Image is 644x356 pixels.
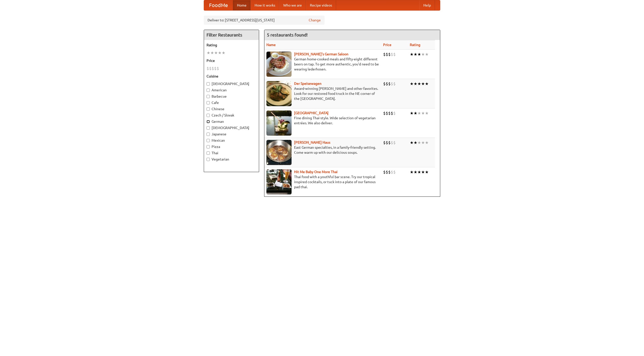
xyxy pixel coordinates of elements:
h4: Filter Restaurants [204,30,259,40]
input: Cafe [207,101,210,104]
a: Home [233,0,251,10]
ng-pluralize: 5 restaurants found! [267,32,308,37]
li: $ [393,81,396,87]
label: American [207,88,256,93]
label: Pizza [207,144,256,149]
h5: Price [207,58,256,63]
label: Czech / Slovak [207,113,256,118]
li: $ [386,169,388,175]
p: Fine dining Thai-style. Wide selection of vegetarian entrées. We also deliver. [266,115,379,126]
a: Change [309,18,321,23]
div: Deliver to: [STREET_ADDRESS][US_STATE] [204,16,325,25]
li: $ [383,140,386,145]
label: Thai [207,150,256,155]
h5: Cuisine [207,74,256,79]
label: [DEMOGRAPHIC_DATA] [207,125,256,130]
li: ★ [425,110,429,116]
input: Chinese [207,107,210,111]
input: Mexican [207,139,210,142]
li: $ [386,52,388,57]
li: ★ [414,52,417,57]
img: babythai.jpg [266,169,292,194]
li: $ [386,81,388,87]
a: [PERSON_NAME] Haus [294,140,330,144]
label: Cafe [207,100,256,105]
li: $ [388,52,391,57]
input: Vegetarian [207,158,210,161]
li: $ [386,110,388,116]
li: $ [217,66,219,71]
a: Price [383,43,391,47]
b: Hit Me Baby One More Thai [294,170,338,174]
li: ★ [410,140,414,145]
li: $ [393,52,396,57]
li: ★ [425,81,429,87]
li: ★ [417,169,421,175]
p: German home-cooked meals and fifty-eight different beers on tap. To get more authentic, you'd nee... [266,57,379,72]
li: $ [391,140,393,145]
li: ★ [421,140,425,145]
li: $ [388,169,391,175]
li: $ [383,169,386,175]
li: ★ [417,110,421,116]
li: ★ [214,50,218,56]
li: ★ [414,169,417,175]
li: $ [391,52,393,57]
li: ★ [421,81,425,87]
li: $ [393,169,396,175]
label: Mexican [207,138,256,143]
li: ★ [410,169,414,175]
img: kohlhaus.jpg [266,140,292,165]
a: FoodMe [204,0,233,10]
li: ★ [410,110,414,116]
li: ★ [417,52,421,57]
img: speisewagen.jpg [266,81,292,106]
li: ★ [421,169,425,175]
li: ★ [425,169,429,175]
li: $ [391,110,393,116]
li: ★ [425,140,429,145]
a: [GEOGRAPHIC_DATA] [294,111,329,115]
a: [PERSON_NAME]'s German Saloon [294,52,348,56]
a: Rating [410,43,420,47]
input: [DEMOGRAPHIC_DATA] [207,126,210,130]
label: [DEMOGRAPHIC_DATA] [207,81,256,86]
li: $ [212,66,214,71]
li: $ [383,110,386,116]
p: East German specialties, in a family-friendly setting. Come warm up with our delicious soups. [266,145,379,155]
input: Japanese [207,133,210,136]
a: Der Speisewagen [294,82,321,86]
li: ★ [222,50,225,56]
li: ★ [421,110,425,116]
li: $ [393,140,396,145]
li: $ [393,110,396,116]
a: Name [266,43,276,47]
li: $ [391,81,393,87]
li: ★ [410,81,414,87]
li: ★ [207,50,210,56]
input: Pizza [207,145,210,148]
li: $ [214,66,217,71]
input: American [207,89,210,92]
p: Award-winning [PERSON_NAME] and other favorites. Look for our restored food truck in the NE corne... [266,86,379,101]
li: $ [207,66,209,71]
li: ★ [414,140,417,145]
label: Chinese [207,106,256,111]
li: $ [388,110,391,116]
a: Recipe videos [306,0,336,10]
li: $ [383,52,386,57]
li: ★ [417,81,421,87]
h5: Rating [207,43,256,48]
input: German [207,120,210,123]
li: ★ [425,52,429,57]
li: ★ [414,110,417,116]
input: Barbecue [207,95,210,98]
label: Barbecue [207,94,256,99]
li: $ [388,81,391,87]
li: $ [391,169,393,175]
input: [DEMOGRAPHIC_DATA] [207,82,210,86]
a: Help [419,0,435,10]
